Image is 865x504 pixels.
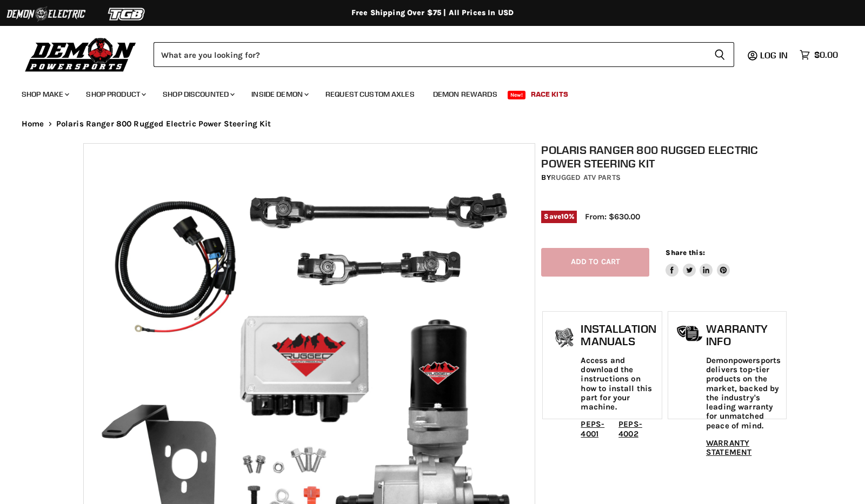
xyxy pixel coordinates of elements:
[551,325,578,352] img: install_manual-icon.png
[585,212,640,221] span: From: $630.00
[814,50,838,60] span: $0.00
[22,35,140,73] img: Demon Powersports
[666,248,730,277] aside: Share this:
[155,83,241,105] a: Shop Discounted
[706,322,781,348] h1: Warranty Info
[581,356,656,412] p: Access and download the instructions on how to install this part for your machine.
[154,42,734,67] form: Product
[317,83,423,105] a: Request Custom Axles
[706,356,781,431] p: Demonpowersports delivers top-tier products on the market, backed by the industry's leading warra...
[541,211,577,223] span: Save %
[551,173,621,182] a: Rugged ATV Parts
[581,322,656,348] h1: Installation Manuals
[86,4,168,24] img: TGB Logo 2
[541,172,788,184] div: by
[425,83,505,105] a: Demon Rewards
[243,83,315,105] a: Inside Demon
[706,42,734,67] button: Search
[666,248,704,257] span: Share this:
[581,419,604,438] a: PEPS-4001
[755,50,794,60] a: Log in
[14,83,76,105] a: Shop Make
[14,79,835,105] ul: Main menu
[706,438,751,457] a: WARRANTY STATEMENT
[541,143,788,170] h1: Polaris Ranger 800 Rugged Electric Power Steering Kit
[22,119,44,129] a: Home
[760,50,788,61] span: Log in
[561,212,569,220] span: 10
[523,83,576,105] a: Race Kits
[154,42,706,67] input: Search
[56,119,271,129] span: Polaris Ranger 800 Rugged Electric Power Steering Kit
[618,419,642,438] a: PEPS-4002
[508,91,526,99] span: New!
[78,83,152,105] a: Shop Product
[676,325,703,342] img: warranty-icon.png
[794,47,843,63] a: $0.00
[5,4,86,24] img: Demon Electric Logo 2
